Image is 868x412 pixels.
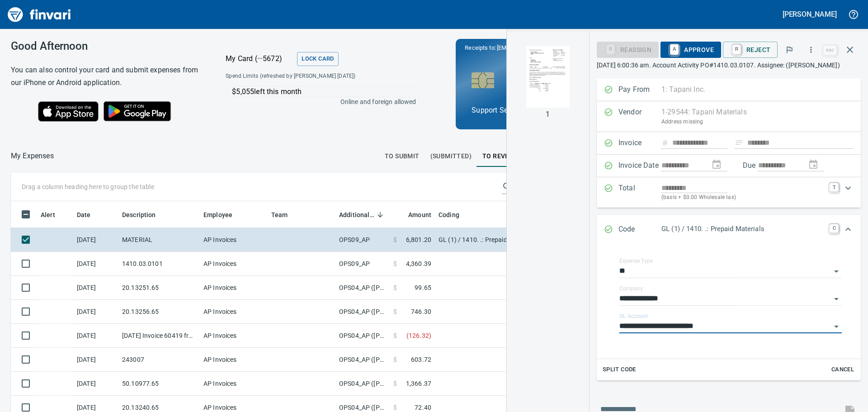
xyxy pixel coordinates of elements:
span: Team [271,209,288,220]
td: [DATE] [73,276,118,300]
span: Spend Limits (refreshed by [PERSON_NAME] [DATE]) [226,72,385,81]
td: 50.10977.65 [118,372,200,396]
p: Code [618,224,661,236]
td: AP Invoices [200,228,268,252]
td: GL (1) / 1410. .: Prepaid Materials [435,228,661,252]
div: Reassign [597,45,659,53]
span: Coding [439,209,471,220]
span: To Submit [385,151,420,162]
div: Expand [597,215,861,245]
td: [DATE] [73,228,118,252]
p: Receipts to: [465,43,605,52]
span: Alert [41,209,67,220]
label: Expense Type [619,258,653,264]
span: 1,366.37 [406,379,431,388]
p: [DATE] 6:00:36 am. Account Activity PO#1410.03.0107. Assignee: ([PERSON_NAME]) [597,61,861,70]
button: Lock Card [297,52,338,66]
h5: [PERSON_NAME] [783,9,837,19]
td: 20.13251.65 [118,276,200,300]
span: $ [393,403,397,412]
h6: You can also control your card and submit expenses from our iPhone or Android application. [11,64,203,89]
td: [DATE] [73,324,118,348]
a: R [732,44,741,54]
td: AP Invoices [200,252,268,276]
span: $ [393,283,397,292]
td: [DATE] [73,252,118,276]
td: AP Invoices [200,300,268,324]
td: 243007 [118,348,200,372]
button: Flag [779,40,799,60]
h3: Good Afternoon [11,40,203,52]
span: Approve [668,42,714,57]
button: Cancel [828,363,857,377]
span: Additional Reviewer [339,209,374,220]
td: OPS04_AP ([PERSON_NAME], [PERSON_NAME], [PERSON_NAME], [PERSON_NAME], [PERSON_NAME]) [335,348,390,372]
span: $ [393,379,397,388]
span: $ [393,235,397,244]
span: Date [77,209,91,220]
p: My Expenses [11,151,54,161]
span: $ [393,307,397,316]
span: Coding [439,209,459,220]
span: ( 126.32 ) [406,331,431,340]
span: Amount [408,209,431,220]
a: esc [823,45,837,55]
button: [PERSON_NAME] [780,7,839,21]
img: Page 1 [517,46,579,108]
button: Split Code [600,363,638,377]
td: OPS09_AP [335,228,390,252]
div: Expand [597,177,861,208]
td: OPS04_AP ([PERSON_NAME], [PERSON_NAME], [PERSON_NAME], [PERSON_NAME], [PERSON_NAME]) [335,372,390,396]
span: $ [393,259,397,268]
span: Cancel [830,365,855,375]
p: 1 [546,109,550,120]
td: [DATE] [73,300,118,324]
span: 6,801.20 [406,235,431,244]
span: 72.40 [415,403,431,412]
nav: breadcrumb [11,151,54,161]
span: Split Code [603,365,636,375]
p: Support Services [472,105,598,116]
td: [DATE] Invoice 60419 from [PERSON_NAME] Lumber Co (1-10777) [118,324,200,348]
p: $5,055 left this month [232,86,415,97]
span: [EMAIL_ADDRESS][DOMAIN_NAME] [496,43,591,52]
img: Finvari [5,4,73,25]
p: GL (1) / 1410. .: Prepaid Materials [661,224,824,234]
td: 1410.03.0101 [118,252,200,276]
button: RReject [723,42,778,58]
td: OPS04_AP ([PERSON_NAME], [PERSON_NAME], [PERSON_NAME], [PERSON_NAME], [PERSON_NAME]) [335,324,390,348]
button: AApprove [660,42,721,58]
td: AP Invoices [200,372,268,396]
span: Lock Card [302,54,334,64]
td: AP Invoices [200,324,268,348]
span: Employee [203,209,244,220]
label: GL Account [619,313,648,319]
span: 603.72 [411,355,431,364]
span: Employee [203,209,232,220]
a: A [670,44,679,54]
button: Open [830,265,843,278]
img: Get it on Google Play [99,96,176,126]
p: (basis + $0.00 Wholesale tax) [661,193,824,202]
button: Open [830,320,843,333]
td: MATERIAL [118,228,200,252]
td: [DATE] [73,372,118,396]
span: Amount [396,209,431,220]
span: To Review [482,151,517,162]
td: AP Invoices [200,348,268,372]
span: 746.30 [411,307,431,316]
td: OPS09_AP [335,252,390,276]
span: 99.65 [415,283,431,292]
span: $ [393,331,397,340]
span: Description [122,209,168,220]
td: AP Invoices [200,276,268,300]
div: Expand [597,245,861,380]
span: Description [122,209,156,220]
span: Additional Reviewer [339,209,386,220]
td: OPS04_AP ([PERSON_NAME], [PERSON_NAME], [PERSON_NAME], [PERSON_NAME], [PERSON_NAME]) [335,300,390,324]
span: 4,360.39 [406,259,431,268]
label: Company [619,286,643,291]
span: Date [77,209,103,220]
p: My Card (···5672) [226,53,293,64]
